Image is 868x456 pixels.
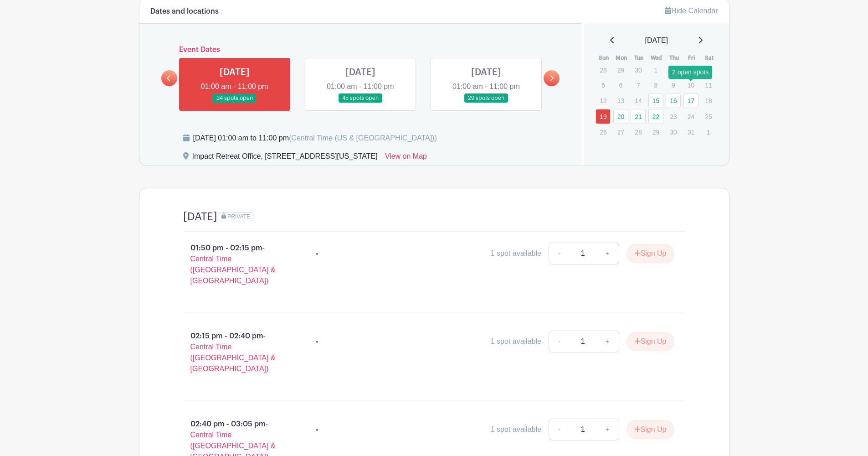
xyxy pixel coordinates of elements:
[648,78,663,92] p: 8
[631,78,646,92] p: 7
[549,419,570,440] a: -
[648,109,663,124] a: 22
[595,53,613,62] th: Sun
[491,336,541,347] div: 1 spot available
[596,331,619,352] a: +
[627,244,674,263] button: Sign Up
[631,125,646,139] p: 28
[645,35,668,46] span: [DATE]
[385,151,427,166] a: View on Map
[665,7,718,15] a: Hide Calendar
[549,243,570,264] a: -
[631,109,646,124] a: 21
[613,63,628,77] p: 29
[150,7,219,16] h6: Dates and locations
[701,125,716,139] p: 1
[701,93,716,108] p: 18
[683,78,699,92] p: 10
[491,424,541,435] div: 1 spot available
[596,63,611,77] p: 28
[631,63,646,77] p: 30
[227,213,250,220] span: PRIVATE
[596,93,611,108] p: 12
[631,93,646,108] p: 14
[613,109,628,124] a: 20
[193,133,437,144] div: [DATE] 01:00 am to 11:00 pm
[683,109,699,124] p: 24
[177,46,544,54] h6: Event Dates
[190,244,276,285] span: - Central Time ([GEOGRAPHIC_DATA] & [GEOGRAPHIC_DATA])
[627,332,674,351] button: Sign Up
[666,63,681,77] p: 2
[666,93,681,108] a: 16
[668,66,712,79] div: 2 open spots
[316,336,318,347] div: -
[648,53,666,62] th: Wed
[666,78,681,92] p: 9
[648,125,663,139] p: 29
[627,420,674,439] button: Sign Up
[596,78,611,92] p: 5
[648,63,663,77] p: 1
[549,331,570,352] a: -
[683,53,701,62] th: Fri
[316,248,318,259] div: -
[666,109,681,124] p: 23
[596,243,619,264] a: +
[613,125,628,139] p: 27
[613,78,628,92] p: 6
[491,248,541,259] div: 1 spot available
[665,53,683,62] th: Thu
[630,53,648,62] th: Tue
[701,78,716,92] p: 11
[169,327,302,378] p: 02:15 pm - 02:40 pm
[596,419,619,440] a: +
[289,134,437,142] span: (Central Time (US & [GEOGRAPHIC_DATA]))
[316,424,318,435] div: -
[192,151,378,166] div: Impact Retreat Office, [STREET_ADDRESS][US_STATE]
[613,93,628,108] p: 13
[183,210,217,223] h4: [DATE]
[613,53,631,62] th: Mon
[169,239,302,290] p: 01:50 pm - 02:15 pm
[700,53,718,62] th: Sat
[683,125,699,139] p: 31
[666,125,681,139] p: 30
[648,93,663,108] a: 15
[596,109,611,124] a: 19
[701,109,716,124] p: 25
[683,93,699,108] a: 17
[190,332,276,373] span: - Central Time ([GEOGRAPHIC_DATA] & [GEOGRAPHIC_DATA])
[596,125,611,139] p: 26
